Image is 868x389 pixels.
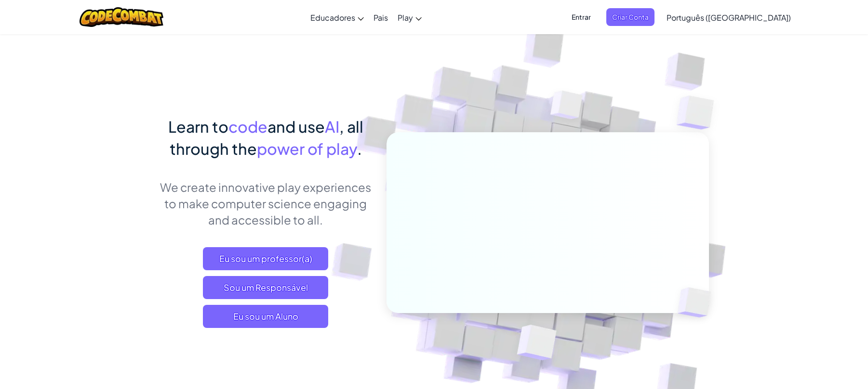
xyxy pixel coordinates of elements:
[493,304,579,384] img: Overlap cubes
[310,13,355,23] span: Educadores
[662,4,796,30] a: Português ([GEOGRAPHIC_DATA])
[393,4,427,30] a: Play
[168,117,228,136] span: Learn to
[606,8,654,26] button: Criar Conta
[667,13,791,23] span: Português ([GEOGRAPHIC_DATA])
[257,139,357,158] span: power of play
[228,117,267,136] span: code
[203,247,328,270] a: Eu sou um professor(a)
[661,267,734,338] img: Overlap cubes
[267,117,325,136] span: and use
[369,4,393,30] a: Pais
[325,117,339,136] span: AI
[532,72,601,143] img: Overlap cubes
[357,139,362,158] span: .
[203,305,328,328] button: Eu sou um Aluno
[657,72,741,153] img: Overlap cubes
[398,13,413,23] span: Play
[160,179,372,228] p: We create innovative play experiences to make computer science engaging and accessible to all.
[306,4,369,30] a: Educadores
[80,7,164,27] img: CodeCombat logo
[566,8,597,26] button: Entrar
[203,276,328,299] a: Sou um Responsável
